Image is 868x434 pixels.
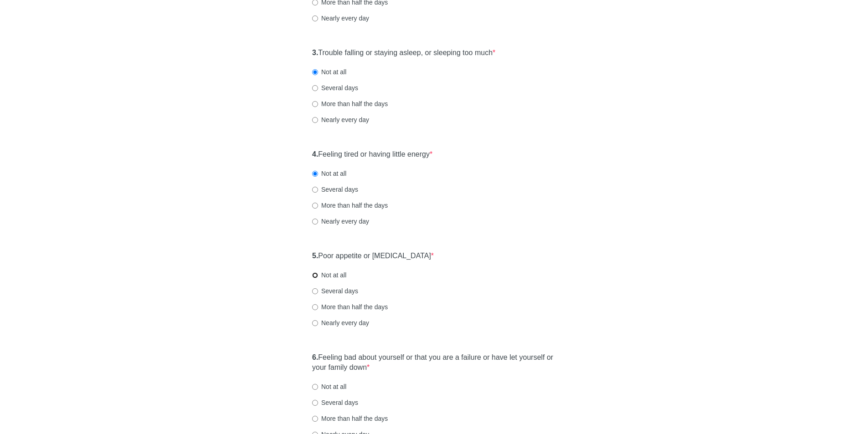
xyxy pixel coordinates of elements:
input: More than half the days [312,101,318,107]
label: Nearly every day [312,115,369,124]
input: More than half the days [312,203,318,209]
label: Several days [312,398,358,407]
label: Several days [312,185,358,194]
label: Trouble falling or staying asleep, or sleeping too much [312,48,495,58]
input: Several days [312,85,318,91]
strong: 4. [312,150,318,158]
input: Nearly every day [312,117,318,123]
input: Nearly every day [312,15,318,21]
label: More than half the days [312,302,388,311]
strong: 5. [312,252,318,260]
input: Several days [312,187,318,193]
label: More than half the days [312,201,388,210]
label: Nearly every day [312,14,369,23]
label: Not at all [312,382,346,391]
strong: 6. [312,353,318,361]
input: Not at all [312,384,318,390]
input: Not at all [312,272,318,278]
input: Not at all [312,69,318,75]
input: More than half the days [312,416,318,422]
label: Several days [312,286,358,296]
label: Nearly every day [312,217,369,226]
label: Not at all [312,67,346,77]
label: Feeling bad about yourself or that you are a failure or have let yourself or your family down [312,352,556,373]
input: More than half the days [312,304,318,310]
input: Several days [312,400,318,406]
label: Poor appetite or [MEDICAL_DATA] [312,251,434,261]
input: Nearly every day [312,219,318,225]
label: More than half the days [312,414,388,423]
label: Feeling tired or having little energy [312,149,432,160]
label: Not at all [312,169,346,178]
label: Nearly every day [312,318,369,327]
label: Not at all [312,271,346,280]
label: Several days [312,83,358,92]
input: Several days [312,288,318,294]
strong: 3. [312,49,318,56]
label: More than half the days [312,99,388,108]
input: Nearly every day [312,320,318,326]
input: Not at all [312,171,318,177]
